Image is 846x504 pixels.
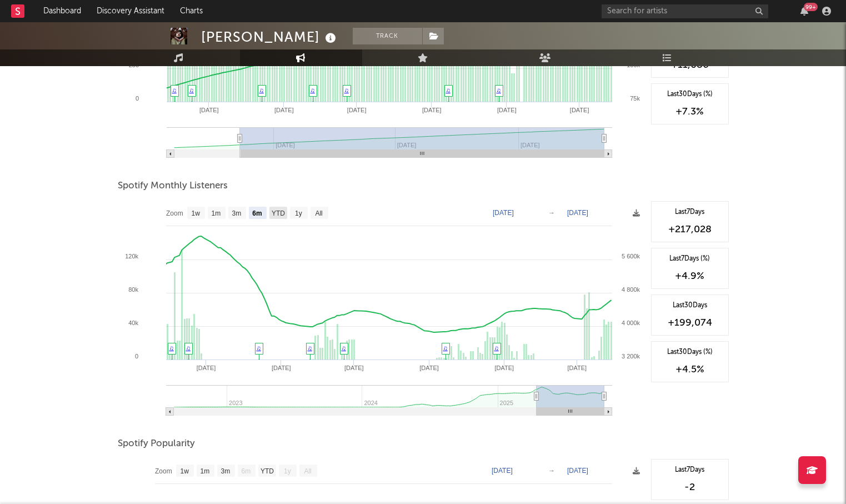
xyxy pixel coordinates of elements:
[211,209,221,217] text: 1m
[422,107,441,113] text: [DATE]
[172,87,177,93] a: ♫
[621,286,640,293] text: 4 800k
[347,107,366,113] text: [DATE]
[621,253,640,260] text: 5 600k
[493,209,514,217] text: [DATE]
[134,353,138,360] text: 0
[200,467,209,475] text: 1m
[304,467,311,475] text: All
[344,365,363,371] text: [DATE]
[657,105,723,118] div: +7.3 %
[657,207,723,217] div: Last 7 Days
[621,320,640,326] text: 4 000k
[443,345,448,351] a: ♫
[800,7,808,16] button: 99+
[602,4,768,18] input: Search for artists
[657,223,723,236] div: +217,028
[271,365,291,371] text: [DATE]
[419,365,439,371] text: [DATE]
[232,209,241,217] text: 3m
[257,345,261,351] a: ♫
[169,345,174,351] a: ♫
[353,28,422,44] button: Track
[492,467,513,475] text: [DATE]
[804,3,818,11] div: 99 +
[494,345,499,351] a: ♫
[284,467,291,475] text: 1y
[311,87,315,93] a: ♫
[630,95,640,102] text: 75k
[567,209,588,217] text: [DATE]
[497,87,501,93] a: ♫
[295,209,302,217] text: 1y
[657,254,723,264] div: Last 7 Days (%)
[201,28,339,46] div: [PERSON_NAME]
[196,365,216,371] text: [DATE]
[125,253,138,260] text: 120k
[315,209,322,217] text: All
[135,95,138,102] text: 0
[128,286,138,293] text: 80k
[342,345,346,351] a: ♫
[657,363,723,376] div: +4.5 %
[189,87,194,93] a: ♫
[567,365,587,371] text: [DATE]
[657,465,723,475] div: Last 7 Days
[567,467,588,475] text: [DATE]
[308,345,312,351] a: ♫
[569,107,589,113] text: [DATE]
[497,107,517,113] text: [DATE]
[191,209,200,217] text: 1w
[494,365,514,371] text: [DATE]
[166,209,183,217] text: Zoom
[657,481,723,494] div: -2
[186,345,191,351] a: ♫
[180,467,189,475] text: 1w
[241,467,251,475] text: 6m
[657,316,723,330] div: +199,074
[118,179,228,193] span: Spotify Monthly Listeners
[657,89,723,99] div: Last 30 Days (%)
[657,270,723,283] div: +4.9 %
[155,467,172,475] text: Zoom
[128,320,138,326] text: 40k
[199,107,218,113] text: [DATE]
[548,467,555,475] text: →
[657,347,723,357] div: Last 30 Days (%)
[344,87,349,93] a: ♫
[548,209,555,217] text: →
[221,467,230,475] text: 3m
[118,437,195,451] span: Spotify Popularity
[259,87,264,93] a: ♫
[446,87,450,93] a: ♫
[274,107,294,113] text: [DATE]
[621,353,640,360] text: 3 200k
[252,209,262,217] text: 6m
[271,209,284,217] text: YTD
[260,467,273,475] text: YTD
[657,301,723,311] div: Last 30 Days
